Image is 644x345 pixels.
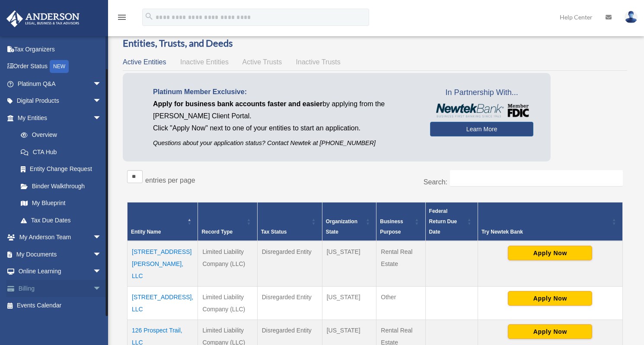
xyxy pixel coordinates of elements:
[93,109,110,127] span: arrow_drop_down
[6,280,115,297] a: Billingarrow_drop_down
[12,195,110,212] a: My Blueprint
[12,127,106,144] a: Overview
[93,280,110,298] span: arrow_drop_down
[326,218,357,235] span: Organization State
[117,12,127,22] i: menu
[6,58,115,76] a: Order StatusNEW
[380,218,403,235] span: Business Purpose
[6,246,115,263] a: My Documentsarrow_drop_down
[478,202,622,241] th: Try Newtek Bank : Activate to sort
[145,177,195,184] label: entries per page
[131,229,161,235] span: Entity Name
[376,202,425,241] th: Business Purpose: Activate to sort
[180,58,229,66] span: Inactive Entities
[376,241,425,287] td: Rental Real Estate
[257,286,322,320] td: Disregarded Entity
[153,122,417,134] p: Click "Apply Now" next to one of your entities to start an application.
[12,177,110,195] a: Binder Walkthrough
[257,202,322,241] th: Tax Status: Activate to sort
[198,241,257,287] td: Limited Liability Company (LLC)
[144,12,154,21] i: search
[261,229,287,235] span: Tax Status
[322,286,376,320] td: [US_STATE]
[481,227,609,237] div: Try Newtek Bank
[93,92,110,110] span: arrow_drop_down
[153,138,417,149] p: Questions about your application status? Contact Newtek at [PHONE_NUMBER]
[430,86,533,100] span: In Partnership With...
[429,208,457,235] span: Federal Return Due Date
[4,10,82,27] img: Anderson Advisors Platinum Portal
[242,58,282,66] span: Active Trusts
[6,109,110,127] a: My Entitiesarrow_drop_down
[117,15,127,22] a: menu
[50,60,69,73] div: NEW
[153,98,417,122] p: by applying from the [PERSON_NAME] Client Portal.
[508,324,592,339] button: Apply Now
[123,58,166,66] span: Active Entities
[508,246,592,260] button: Apply Now
[434,104,529,117] img: NewtekBankLogoSM.png
[128,202,198,241] th: Entity Name: Activate to invert sorting
[93,246,110,263] span: arrow_drop_down
[12,161,110,178] a: Entity Change Request
[257,241,322,287] td: Disregarded Entity
[296,58,341,66] span: Inactive Trusts
[93,263,110,281] span: arrow_drop_down
[128,241,198,287] td: [STREET_ADDRESS][PERSON_NAME], LLC
[12,212,110,229] a: Tax Due Dates
[6,92,115,110] a: Digital Productsarrow_drop_down
[322,202,376,241] th: Organization State: Activate to sort
[6,229,115,246] a: My Anderson Teamarrow_drop_down
[93,75,110,93] span: arrow_drop_down
[508,291,592,306] button: Apply Now
[128,286,198,320] td: [STREET_ADDRESS], LLC
[153,86,417,98] p: Platinum Member Exclusive:
[93,229,110,247] span: arrow_drop_down
[322,241,376,287] td: [US_STATE]
[424,178,447,186] label: Search:
[425,202,478,241] th: Federal Return Due Date: Activate to sort
[6,297,115,314] a: Events Calendar
[625,11,638,23] img: User Pic
[6,75,115,92] a: Platinum Q&Aarrow_drop_down
[123,37,627,50] h3: Entities, Trusts, and Deeds
[12,143,110,161] a: CTA Hub
[376,286,425,320] td: Other
[6,263,115,280] a: Online Learningarrow_drop_down
[198,286,257,320] td: Limited Liability Company (LLC)
[153,100,322,108] span: Apply for business bank accounts faster and easier
[201,229,233,235] span: Record Type
[6,41,115,58] a: Tax Organizers
[198,202,257,241] th: Record Type: Activate to sort
[430,122,533,136] a: Learn More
